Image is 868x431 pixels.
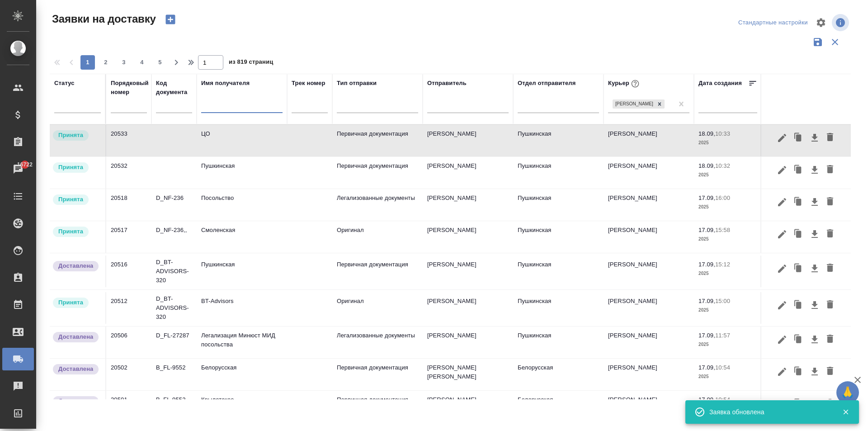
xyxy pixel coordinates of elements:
td: D_NF-236,, [151,221,197,253]
button: 4 [135,55,149,70]
p: Принята [58,195,83,204]
td: D_NF-236 [151,189,197,221]
button: Скачать [807,194,822,211]
p: 2025 [698,171,757,180]
div: Курьер назначен [52,297,101,309]
div: split button [736,16,810,30]
span: 4 [135,58,149,67]
button: Скачать [807,260,822,277]
span: 16722 [12,160,38,169]
button: Удалить [822,161,838,179]
span: 5 [153,58,167,67]
p: 2025 [698,235,757,244]
td: Смоленская [197,221,287,253]
td: D_BT-ADVISORS-320 [151,253,197,289]
button: Редактировать [774,194,790,211]
td: [PERSON_NAME] [423,157,513,189]
button: Клонировать [790,395,807,412]
button: Скачать [807,226,822,243]
p: 10:54 [715,364,730,371]
td: Пушкинская [513,189,604,221]
p: Принята [58,131,83,140]
p: Доставлена [58,261,93,270]
p: 10:32 [715,162,730,169]
div: Имя получателя [201,79,250,88]
p: 16:00 [715,194,730,201]
p: Принята [58,298,83,307]
td: Оригинал [332,292,423,324]
button: Клонировать [790,129,807,147]
td: Первичная документация [332,391,423,422]
td: Пушкинская [513,125,604,156]
div: Дата создания [698,79,742,88]
td: Пушкинская [513,221,604,253]
p: 2025 [698,306,757,315]
button: Скачать [807,331,822,348]
td: [PERSON_NAME] [PERSON_NAME] [423,359,513,390]
td: D_BT-ADVISORS-320 [151,290,197,326]
button: 3 [117,55,131,70]
td: Белорусская [513,359,604,390]
p: Доставлена [58,365,93,374]
p: 17.09, [698,227,715,233]
td: Пушкинская [513,327,604,358]
div: Порядковый номер [111,79,149,97]
td: [PERSON_NAME] [423,221,513,253]
button: Удалить [822,395,838,412]
button: Создать [160,12,181,27]
button: Редактировать [774,129,790,147]
div: Документы доставлены, фактическая дата доставки проставиться автоматически [52,331,101,343]
div: Отдел отправителя [518,79,576,88]
td: Пушкинская [513,256,604,287]
button: Удалить [822,260,838,277]
td: Легализованные документы [332,327,423,358]
button: Удалить [822,363,838,380]
button: Клонировать [790,363,807,380]
td: [PERSON_NAME] [423,125,513,156]
p: 2025 [698,372,757,381]
button: Удалить [822,331,838,348]
button: Клонировать [790,194,807,211]
span: Настроить таблицу [810,12,832,33]
div: Трек номер [292,79,325,88]
td: [PERSON_NAME] [604,391,694,422]
div: Иванова Евгения [612,99,665,110]
p: 15:00 [715,298,730,304]
p: 18.09, [698,162,715,169]
button: Удалить [822,226,838,243]
td: Белорусская [513,391,604,422]
p: 17.09, [698,261,715,268]
td: Посольство [197,189,287,221]
td: Пушкинская [197,157,287,189]
button: 5 [153,55,167,70]
td: BT-Advisors [197,292,287,324]
td: Первичная документация [332,359,423,390]
div: Курьер назначен [52,194,101,206]
td: 20533 [106,125,151,156]
p: 11:57 [715,332,730,339]
p: 17.09, [698,364,715,371]
td: [PERSON_NAME] [604,189,694,221]
button: Клонировать [790,297,807,314]
td: Пушкинская [513,292,604,324]
td: Крылатское [197,391,287,422]
td: [PERSON_NAME] [604,125,694,156]
td: B_FL-9552 [151,359,197,390]
p: 2025 [698,138,757,147]
div: Курьер [608,78,641,90]
button: Клонировать [790,331,807,348]
td: Легализация Минюст МИД посольства [197,327,287,358]
p: 2025 [698,203,757,212]
td: D_FL-27287 [151,327,197,358]
td: [PERSON_NAME] [604,359,694,390]
div: Документы доставлены, фактическая дата доставки проставиться автоматически [52,395,101,407]
td: B_FL-9552 [151,391,197,422]
td: ЦО [197,125,287,156]
span: Посмотреть информацию [832,14,851,31]
p: 10:33 [715,130,730,137]
p: 17.09, [698,194,715,201]
button: Редактировать [774,226,790,243]
button: Клонировать [790,161,807,179]
button: Закрыть [836,408,855,416]
button: Удалить [822,129,838,147]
